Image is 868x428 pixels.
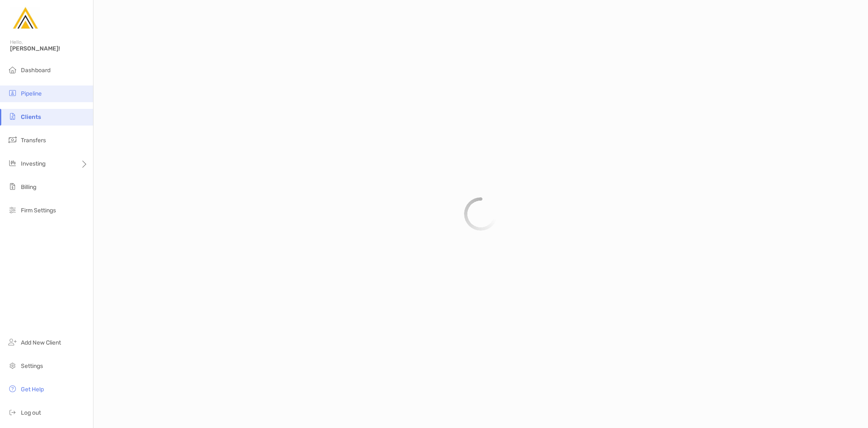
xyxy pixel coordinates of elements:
span: Billing [21,184,36,191]
span: Transfers [21,137,46,144]
span: Settings [21,363,43,370]
img: billing icon [8,181,18,191]
span: Dashboard [21,67,50,74]
span: Firm Settings [21,207,56,214]
img: investing icon [8,158,18,168]
img: logout icon [8,407,18,417]
img: transfers icon [8,135,18,145]
span: Get Help [21,386,44,393]
span: [PERSON_NAME]! [10,45,88,52]
img: clients icon [8,111,18,121]
img: settings icon [8,360,18,370]
img: pipeline icon [8,88,18,98]
img: add_new_client icon [8,337,18,347]
img: dashboard icon [8,65,18,75]
img: get-help icon [8,384,18,394]
span: Investing [21,160,45,167]
img: firm-settings icon [8,205,18,215]
img: Zoe Logo [10,3,40,33]
span: Add New Client [21,339,61,346]
span: Pipeline [21,90,42,97]
span: Clients [21,113,41,121]
span: Log out [21,409,41,416]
